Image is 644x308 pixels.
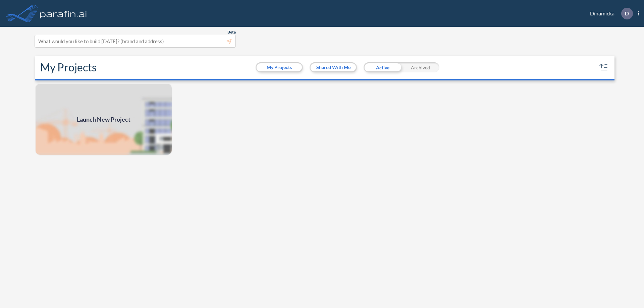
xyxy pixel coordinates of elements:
[580,8,639,19] div: Dinamicka
[35,83,172,156] img: add
[227,29,236,35] span: Beta
[364,62,401,72] div: Active
[257,63,302,71] button: My Projects
[35,83,172,156] a: Launch New Project
[311,63,356,71] button: Shared With Me
[401,62,439,72] div: Archived
[598,62,609,73] button: sort
[40,61,97,74] h2: My Projects
[77,115,130,124] span: Launch New Project
[39,7,88,20] img: logo
[625,10,629,16] p: D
